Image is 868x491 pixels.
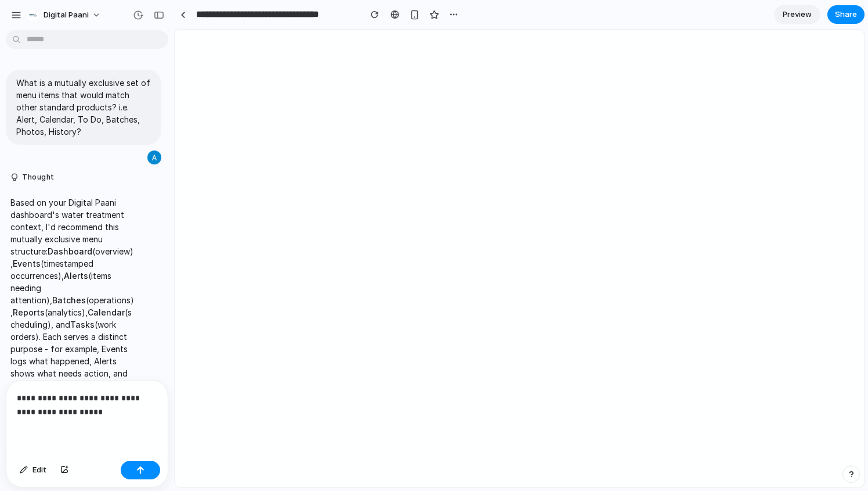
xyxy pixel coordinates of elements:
[827,5,865,24] button: Share
[774,5,820,24] a: Preview
[23,6,107,24] button: Digital Paani
[64,271,88,281] strong: Alerts
[48,246,92,256] strong: Dashboard
[13,259,41,268] strong: Events
[835,9,857,20] span: Share
[10,196,135,404] p: Based on your Digital Paani dashboard's water treatment context, I'd recommend this mutually excl...
[13,307,45,317] strong: Reports
[52,295,86,305] strong: Batches
[16,77,151,138] p: What is a mutually exclusive set of menu items that would match other standard products? i.e. Ale...
[88,307,125,317] strong: Calendar
[32,464,46,476] span: Edit
[14,461,52,479] button: Edit
[70,320,95,329] strong: Tasks
[783,9,812,20] span: Preview
[44,9,89,21] span: Digital Paani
